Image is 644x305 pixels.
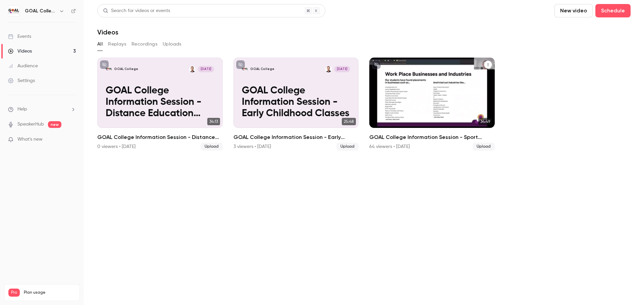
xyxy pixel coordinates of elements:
button: All [97,39,103,50]
span: 34:13 [207,118,220,125]
span: What's new [17,136,43,143]
button: unpublished [236,60,245,69]
span: [DATE] [334,66,350,72]
button: Uploads [163,39,181,50]
div: Videos [8,48,32,55]
a: 34:49GOAL College Information Session - Sport Classes64 viewers • [DATE]Upload [369,58,495,151]
li: GOAL College Information Session - Sport Classes [369,58,495,151]
h1: Videos [97,28,118,36]
div: Settings [8,77,35,84]
div: Search for videos or events [103,7,170,14]
p: GOAL College Information Session - Early Childhood Classes [242,85,350,120]
section: Videos [97,4,631,301]
a: GOAL College Information Session - Early Childhood ClassesGOAL CollegeBrad Chitty[DATE]GOAL Colle... [233,58,359,151]
span: 25:48 [342,118,356,125]
span: Pro [8,289,20,297]
span: Upload [201,143,223,151]
button: Recordings [131,39,157,50]
span: Upload [473,143,495,151]
button: unpublished [100,60,109,69]
span: Upload [336,143,359,151]
button: New video [554,4,593,17]
button: Replays [108,39,126,50]
span: new [48,121,61,128]
div: 64 viewers • [DATE] [369,143,410,150]
p: GOAL College [250,67,274,71]
button: unpublished [372,60,381,69]
div: Audience [8,63,38,69]
img: GOAL College Information Session - Distance Education Classes [106,66,112,72]
iframe: Noticeable Trigger [68,137,76,143]
a: SpeakerHub [17,121,44,128]
img: GOAL College [8,6,19,16]
span: 34:49 [478,118,492,125]
h2: GOAL College Information Session - Distance Education Classes [97,133,223,141]
li: GOAL College Information Session - Early Childhood Classes [233,58,359,151]
div: 0 viewers • [DATE] [97,143,136,150]
img: GOAL College Information Session - Early Childhood Classes [242,66,248,72]
span: Help [17,106,27,113]
h2: GOAL College Information Session - Sport Classes [369,133,495,141]
img: Brad Chitty [325,66,332,72]
div: 3 viewers • [DATE] [233,143,271,150]
h2: GOAL College Information Session - Early Childhood Classes [233,133,359,141]
a: GOAL College Information Session - Distance Education ClassesGOAL CollegeBrad Chitty[DATE]GOAL Co... [97,58,223,151]
div: Events [8,33,31,40]
li: help-dropdown-opener [8,106,76,113]
p: GOAL College [114,67,138,71]
li: GOAL College Information Session - Distance Education Classes [97,58,223,151]
p: GOAL College Information Session - Distance Education Classes [106,85,214,120]
button: Schedule [595,4,631,17]
span: [DATE] [198,66,214,72]
span: Plan usage [24,290,75,295]
ul: Videos [97,58,631,151]
img: Brad Chitty [189,66,196,72]
h6: GOAL College [25,8,56,14]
